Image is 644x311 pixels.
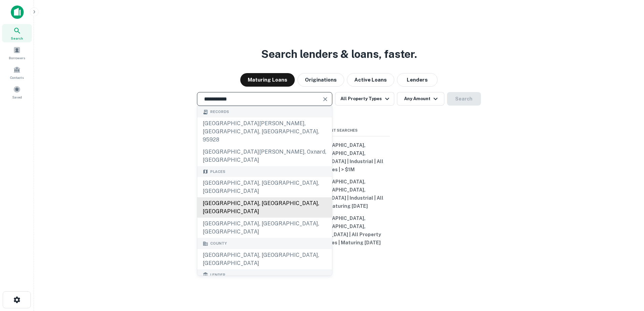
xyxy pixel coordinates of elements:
span: Records [210,109,229,115]
button: All Property Types [335,92,394,106]
div: [GEOGRAPHIC_DATA], [GEOGRAPHIC_DATA], [GEOGRAPHIC_DATA] [197,249,332,269]
button: [GEOGRAPHIC_DATA], [GEOGRAPHIC_DATA], [GEOGRAPHIC_DATA] | Industrial | All Types | > $1M [288,139,390,176]
h3: Search lenders & loans, faster. [261,46,417,62]
button: [GEOGRAPHIC_DATA], [GEOGRAPHIC_DATA], [GEOGRAPHIC_DATA] | Industrial | All Types | Maturing [DATE] [288,176,390,212]
div: [GEOGRAPHIC_DATA][PERSON_NAME], oxnard, [GEOGRAPHIC_DATA] [197,146,332,166]
span: County [210,241,227,246]
a: Saved [2,83,32,101]
iframe: Chat Widget [610,257,644,289]
a: Borrowers [2,44,32,62]
a: Search [2,24,32,42]
span: Search [11,36,23,41]
button: Clear [320,94,330,104]
span: Contacts [10,75,24,80]
button: Active Loans [347,73,394,87]
div: [GEOGRAPHIC_DATA][PERSON_NAME], [GEOGRAPHIC_DATA], [GEOGRAPHIC_DATA], 95928 [197,117,332,146]
span: Recent Searches [288,128,390,133]
button: Maturing Loans [240,73,295,87]
span: Saved [12,94,22,100]
a: Contacts [2,63,32,82]
span: Borrowers [9,55,25,61]
div: [GEOGRAPHIC_DATA], [GEOGRAPHIC_DATA], [GEOGRAPHIC_DATA] [197,218,332,238]
div: [GEOGRAPHIC_DATA], [GEOGRAPHIC_DATA], [GEOGRAPHIC_DATA] [197,177,332,197]
div: [GEOGRAPHIC_DATA], [GEOGRAPHIC_DATA], [GEOGRAPHIC_DATA] [197,197,332,218]
button: Originations [297,73,344,87]
img: capitalize-icon.png [11,5,24,19]
button: [GEOGRAPHIC_DATA], [GEOGRAPHIC_DATA], [GEOGRAPHIC_DATA] | All Property Types | All Types | Maturi... [288,212,390,249]
button: Any Amount [397,92,444,106]
button: Lenders [397,73,438,87]
span: Places [210,169,225,175]
span: Lender [210,272,225,278]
